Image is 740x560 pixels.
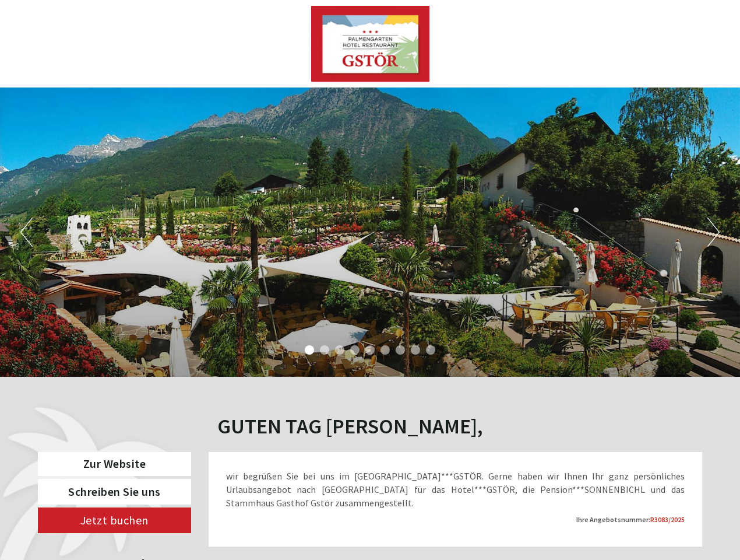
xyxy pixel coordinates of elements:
span: R3083/2025 [650,515,685,524]
a: Jetzt buchen [38,508,191,533]
p: wir begrüßen Sie bei uns im [GEOGRAPHIC_DATA]***GSTÖR. Gerne haben wir Ihnen Ihr ganz persönliche... [226,470,685,510]
a: Schreiben Sie uns [38,479,191,505]
a: Zur Website [38,452,191,476]
button: Previous [20,218,33,247]
button: Next [707,218,720,247]
h1: Guten Tag [PERSON_NAME], [217,415,483,438]
strong: Ihre Angebotsnummer: [576,515,685,524]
